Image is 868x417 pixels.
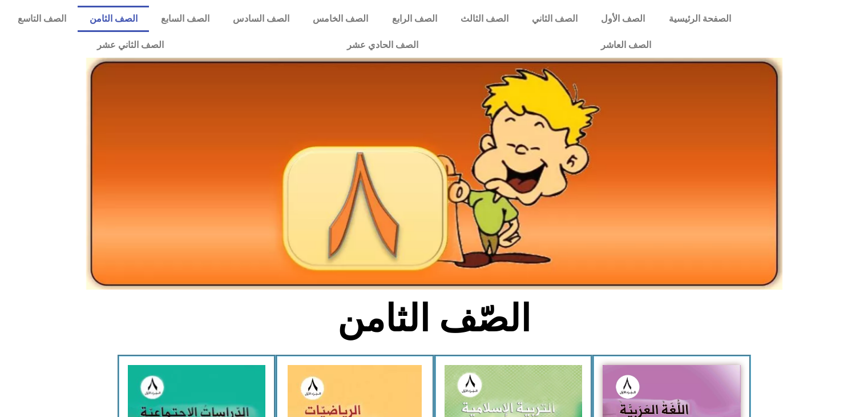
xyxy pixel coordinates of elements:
[657,6,742,32] a: الصفحة الرئيسية
[221,6,301,32] a: الصف السادس
[6,6,78,32] a: الصف التاسع
[245,296,623,341] h2: الصّف الثامن
[78,6,149,32] a: الصف الثامن
[590,6,657,32] a: الصف الأول
[255,32,509,58] a: الصف الحادي عشر
[149,6,221,32] a: الصف السابع
[449,6,520,32] a: الصف الثالث
[301,6,380,32] a: الصف الخامس
[6,32,255,58] a: الصف الثاني عشر
[380,6,449,32] a: الصف الرابع
[520,6,589,32] a: الصف الثاني
[510,32,742,58] a: الصف العاشر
